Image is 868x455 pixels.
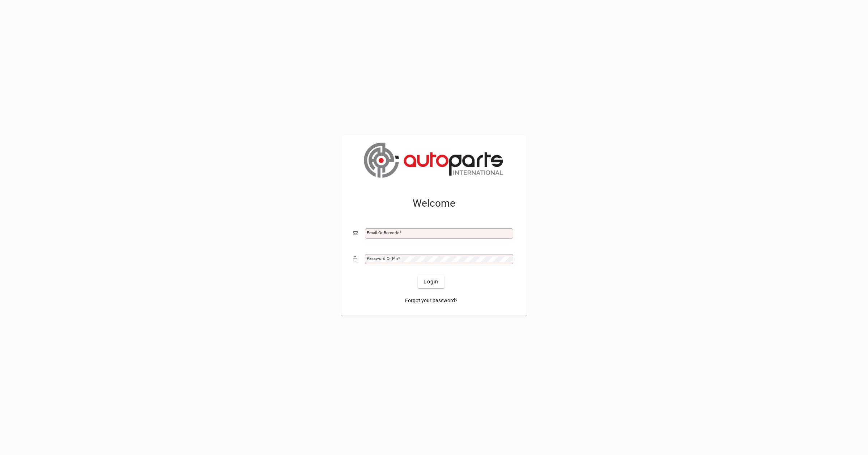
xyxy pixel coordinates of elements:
span: Login [424,278,438,286]
span: Forgot your password? [405,297,458,304]
a: Forgot your password? [402,294,460,307]
mat-label: Password or Pin [367,256,398,261]
mat-label: Email or Barcode [367,230,399,235]
h2: Welcome [353,197,515,210]
button: Login [418,275,444,288]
